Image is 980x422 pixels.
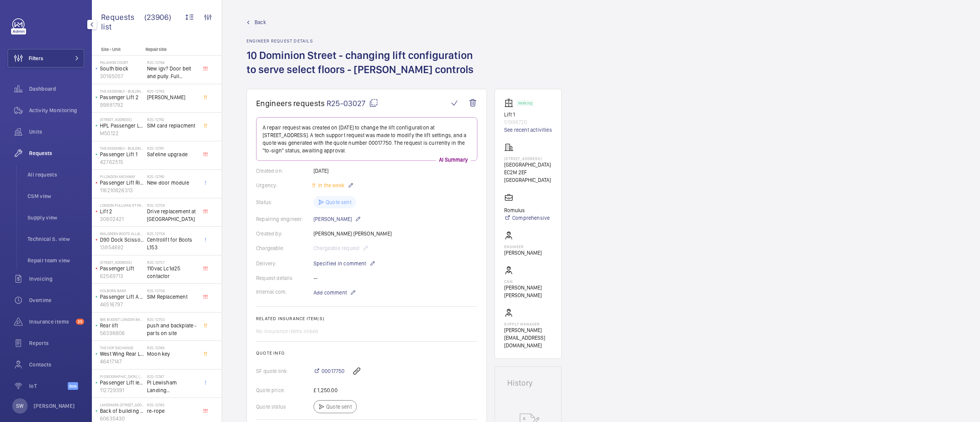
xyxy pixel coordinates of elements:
p: The Assembly - Building B [100,146,144,150]
span: Back [255,18,266,26]
span: Insurance items [29,318,73,325]
p: Site - Unit [92,47,142,52]
span: Beta [68,382,78,390]
p: 42762515 [100,158,144,166]
p: AI Summary [436,156,471,164]
span: push and backplate - parts on site [147,322,198,337]
span: All requests [28,171,84,178]
span: Requests [29,149,84,157]
span: SIM Replacement [147,293,198,301]
h2: R25-12758 [147,231,198,236]
p: West Wing Rear Lift (3FLR) GOODS LIFT [100,350,144,358]
span: Repair team view [28,257,84,264]
img: elevator.svg [504,98,516,108]
p: PI London Archway [100,174,144,179]
p: Lift 1 [504,111,552,118]
span: In the week [317,182,345,188]
p: LONDON PULLMAN ST PANCRAS [100,203,144,208]
h2: R25-12761 [147,146,198,150]
h2: Engineer request details [247,38,487,44]
p: Romulus [504,206,550,214]
h2: R25-12760 [147,174,198,179]
p: Specified in comment [314,259,376,268]
p: [PERSON_NAME] [504,249,542,257]
p: Passenger Lift [100,265,144,272]
p: Palamon Court [100,60,144,65]
p: 56398806 [100,329,144,337]
h2: R25-12755 [147,317,198,322]
span: PI Lewisham Landing Pushes/station/Panel Light [147,379,198,394]
span: Technical S. view [28,235,84,243]
span: Supply view [28,214,84,221]
span: Drive replacement at [GEOGRAPHIC_DATA] [147,208,198,223]
a: 00017750 [314,367,345,375]
p: 62569713 [100,272,144,280]
h2: R25-12756 [147,288,198,293]
p: Repair title [145,47,196,52]
p: 116210826313 [100,186,144,194]
p: 13854692 [100,244,144,251]
p: Lift 2 [100,208,144,215]
span: Engineers requests [256,98,325,108]
p: 112729391 [100,386,144,394]
p: Working [518,102,532,105]
p: [PERSON_NAME][EMAIL_ADDRESS][DOMAIN_NAME] [504,326,552,349]
h2: R25-12759 [147,203,198,208]
span: Units [29,128,84,136]
h1: History [507,379,549,387]
p: 30802421 [100,215,144,223]
p: [STREET_ADDRESS] [504,156,552,161]
h2: R25-12764 [147,60,198,65]
span: R25-03027 [327,98,378,108]
p: 46516797 [100,301,144,308]
h2: R25-12747 [147,374,198,379]
p: Rear lift [100,322,144,329]
p: [PERSON_NAME] [314,214,361,224]
span: Requests list [101,12,144,31]
p: Passenger Lift A (Core 12) 6 FL [100,293,144,301]
span: New door module [147,179,198,186]
h2: R25-12748 [147,345,198,350]
p: 30165057 [100,72,144,80]
span: 35 [76,319,84,325]
p: Back of building lift [100,407,144,415]
span: Centrolift for Boots L153 [147,236,198,251]
p: M50122 [100,129,144,137]
h2: R25-12757 [147,260,198,265]
p: PI [GEOGRAPHIC_DATA], [GEOGRAPHIC_DATA] [100,374,144,379]
span: Filters [29,54,43,62]
p: Holborn Bars [100,288,144,293]
a: See recent activities [504,126,552,134]
span: New igv? Door belt and pully. Full inspection and set up of doors. [147,65,198,80]
p: Engineer [504,244,542,249]
p: [PERSON_NAME] [34,402,75,410]
h2: R25-12762 [147,117,198,122]
span: 110vac Lc1d25 contactor [147,265,198,280]
span: Reports [29,339,84,347]
p: [STREET_ADDRESS] [100,260,144,265]
span: IoT [29,382,68,390]
p: The Hop Exchange [100,345,144,350]
p: HPL Passenger Lift [100,122,144,129]
p: Supply manager [504,322,552,326]
h2: Quote info [256,350,477,356]
span: Activity Monitoring [29,106,84,114]
p: 46417147 [100,358,144,365]
span: Contacts [29,361,84,368]
button: Filters [8,49,84,67]
span: Add comment [314,289,347,296]
span: re-rope [147,407,198,415]
a: Comprehensive [504,214,550,222]
span: [PERSON_NAME] [147,93,198,101]
p: D90 Dock Scissor External Dock Area (Scissor) (WBA03622) No 153 [100,236,144,244]
p: South block [100,65,144,72]
span: Moon key [147,350,198,358]
p: Landmark [STREET_ADDRESS] [100,402,144,407]
p: [PERSON_NAME] [PERSON_NAME] [504,284,552,299]
p: CSM [504,279,552,284]
p: Passenger Lift left Hand [100,379,144,386]
span: SIM card replacment [147,122,198,129]
p: [GEOGRAPHIC_DATA] [504,161,552,168]
p: A repair request was created on [DATE] to change the lift configuration at [STREET_ADDRESS]. A te... [263,124,471,154]
span: Overtime [29,296,84,304]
